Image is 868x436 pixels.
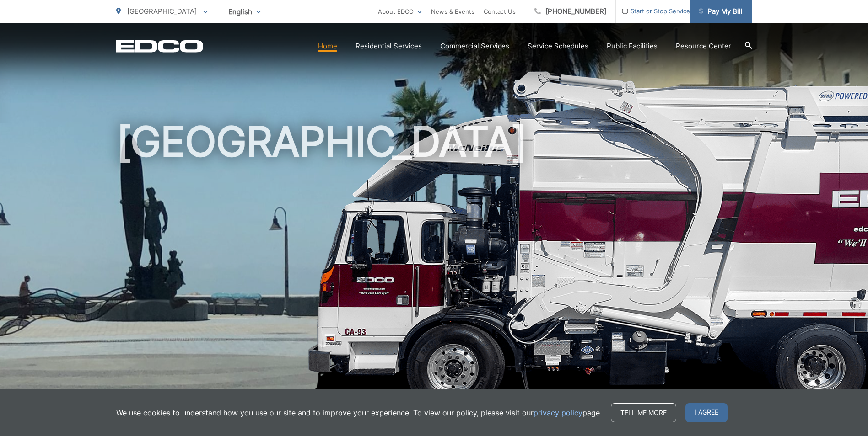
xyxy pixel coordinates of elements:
a: Residential Services [356,41,422,52]
a: News & Events [431,6,474,17]
p: We use cookies to understand how you use our site and to improve your experience. To view our pol... [116,407,602,418]
a: Service Schedules [528,41,588,52]
a: Resource Center [676,41,731,52]
a: Public Facilities [607,41,658,52]
a: About EDCO [378,6,422,17]
h1: [GEOGRAPHIC_DATA] [116,119,752,408]
a: Home [318,41,337,52]
a: Commercial Services [440,41,509,52]
a: Contact Us [484,6,516,17]
span: Pay My Bill [699,6,743,17]
span: English [221,4,268,20]
span: [GEOGRAPHIC_DATA] [127,7,197,16]
span: I agree [685,403,728,422]
a: EDCD logo. Return to the homepage. [116,40,203,53]
a: Tell me more [611,403,676,422]
a: privacy policy [534,407,582,418]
